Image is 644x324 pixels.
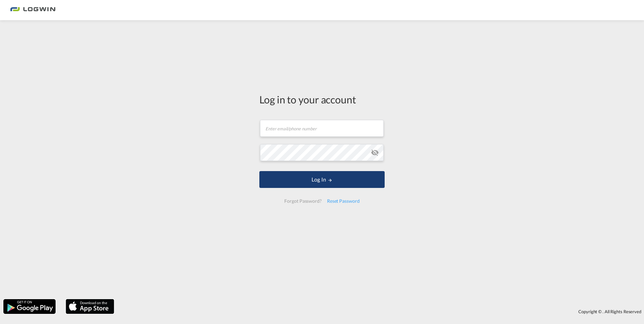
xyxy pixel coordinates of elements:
img: bc73a0e0d8c111efacd525e4c8ad7d32.png [10,3,56,18]
button: LOGIN [259,171,385,188]
div: Log in to your account [259,92,385,106]
img: google.png [3,298,56,315]
div: Forgot Password? [282,195,324,207]
div: Reset Password [324,195,362,207]
div: Copyright © . All Rights Reserved [118,306,644,317]
img: apple.png [65,298,115,315]
md-icon: icon-eye-off [371,149,379,157]
input: Enter email/phone number [260,120,384,137]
